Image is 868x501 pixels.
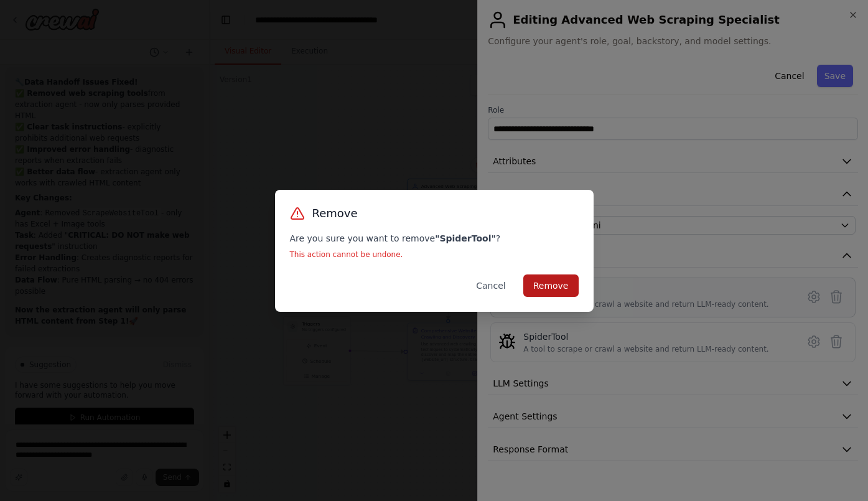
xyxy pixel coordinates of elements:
button: Remove [523,274,579,297]
button: Cancel [466,274,515,297]
strong: " SpiderTool " [435,233,496,243]
p: Are you sure you want to remove ? [290,232,579,245]
p: This action cannot be undone. [290,250,579,260]
h3: Remove [312,205,358,222]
